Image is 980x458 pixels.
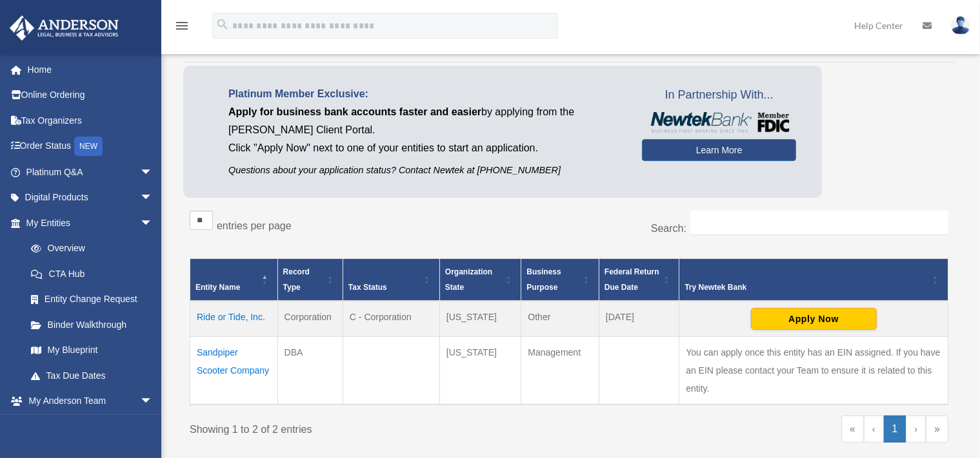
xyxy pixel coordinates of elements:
a: My Anderson Teamarrow_drop_down [9,388,172,414]
a: Order StatusNEW [9,133,172,160]
div: Try Newtek Bank [685,280,928,295]
label: Search: [651,223,686,234]
th: Try Newtek Bank : Activate to sort [679,258,948,301]
a: My Entitiesarrow_drop_down [9,210,166,236]
td: [US_STATE] [439,336,521,405]
span: arrow_drop_down [140,388,166,415]
a: Digital Productsarrow_drop_down [9,185,172,211]
span: Apply for business bank accounts faster and easier [228,106,481,117]
th: Tax Status: Activate to sort [343,258,439,301]
div: NEW [74,137,103,156]
span: In Partnership With... [642,85,796,106]
a: Tax Due Dates [18,363,166,388]
a: Platinum Q&Aarrow_drop_down [9,159,172,185]
td: [US_STATE] [439,301,521,337]
img: NewtekBankLogoSM.png [648,112,790,133]
th: Entity Name: Activate to invert sorting [190,258,278,301]
span: Federal Return Due Date [605,267,659,292]
div: Showing 1 to 2 of 2 entries [190,415,559,439]
p: Questions about your application status? Contact Newtek at [PHONE_NUMBER] [228,162,623,178]
span: arrow_drop_down [140,185,166,211]
td: You can apply once this entity has an EIN assigned. If you have an EIN please contact your Team t... [679,336,948,405]
th: Business Purpose: Activate to sort [521,258,599,301]
a: Tax Organizers [9,108,172,133]
a: My Documentsarrow_drop_down [9,414,172,439]
span: arrow_drop_down [140,159,166,186]
td: DBA [277,336,343,405]
td: [DATE] [599,301,679,337]
th: Record Type: Activate to sort [277,258,343,301]
span: Business Purpose [526,267,561,292]
td: Other [521,301,599,337]
a: Binder Walkthrough [18,312,166,338]
p: by applying from the [PERSON_NAME] Client Portal. [228,103,623,139]
a: Online Ordering [9,82,172,108]
a: First [841,415,864,443]
button: Apply Now [751,308,877,330]
a: Learn More [642,139,796,161]
i: search [215,17,230,32]
a: My Blueprint [18,338,166,363]
span: arrow_drop_down [140,414,166,440]
img: User Pic [951,16,970,35]
a: menu [174,23,190,33]
span: arrow_drop_down [140,210,166,236]
label: entries per page [217,220,292,231]
a: Overview [18,236,159,262]
a: Entity Change Request [18,287,166,312]
span: Tax Status [348,283,387,292]
a: CTA Hub [18,261,166,287]
a: Home [9,57,172,82]
span: Organization State [445,267,492,292]
img: Anderson Advisors Platinum Portal [6,15,123,41]
th: Organization State: Activate to sort [439,258,521,301]
td: Ride or Tide, Inc. [190,301,278,337]
td: C - Corporation [343,301,439,337]
p: Platinum Member Exclusive: [228,85,623,103]
i: menu [174,18,190,33]
td: Management [521,336,599,405]
span: Entity Name [195,283,240,292]
th: Federal Return Due Date: Activate to sort [599,258,679,301]
td: Sandpiper Scooter Company [190,336,278,405]
td: Corporation [277,301,343,337]
p: Click "Apply Now" next to one of your entities to start an application. [228,139,623,157]
span: Record Type [283,267,310,292]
